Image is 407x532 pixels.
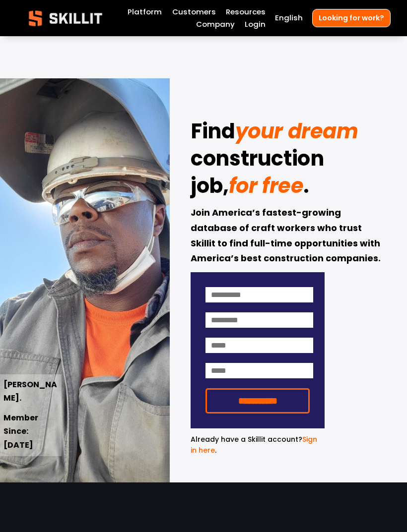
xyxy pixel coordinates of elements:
a: Company [196,18,235,31]
span: Resources [226,6,266,17]
a: Sign in here [191,434,317,455]
strong: Find [191,116,235,151]
span: English [275,12,303,23]
span: Already have a Skillit account? [191,434,302,444]
strong: construction job, [191,143,328,205]
a: Looking for work? [312,9,391,27]
div: language picker [275,12,303,24]
em: your dream [235,117,358,146]
strong: Join America’s fastest-growing database of craft workers who trust Skillit to find full-time oppo... [191,206,382,267]
strong: . [303,170,309,205]
a: Platform [128,5,162,18]
a: Login [245,18,266,31]
p: . [191,434,325,456]
img: Skillit [20,3,111,33]
a: folder dropdown [226,5,266,18]
a: Customers [172,5,216,18]
em: for free [229,171,304,200]
strong: Member Since: [DATE] [3,412,40,453]
strong: [PERSON_NAME]. [3,378,57,406]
